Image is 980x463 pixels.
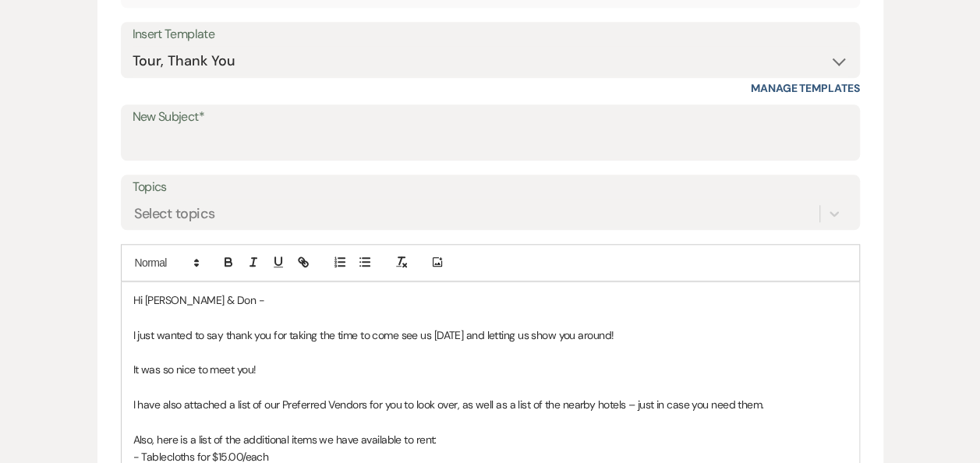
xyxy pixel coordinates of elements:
[133,176,848,199] label: Topics
[133,361,847,378] p: It was so nice to meet you!
[133,396,847,413] p: I have also attached a list of our Preferred Vendors for you to look over, as well as a list of t...
[133,106,848,129] label: New Subject*
[751,81,860,95] a: Manage Templates
[133,327,847,344] p: I just wanted to say thank you for taking the time to come see us [DATE] and letting us show you ...
[133,292,847,309] p: Hi [PERSON_NAME] & Don -
[134,203,215,224] div: Select topics
[133,431,847,448] p: Also, here is a list of the additional items we have available to rent:
[133,23,848,46] div: Insert Template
